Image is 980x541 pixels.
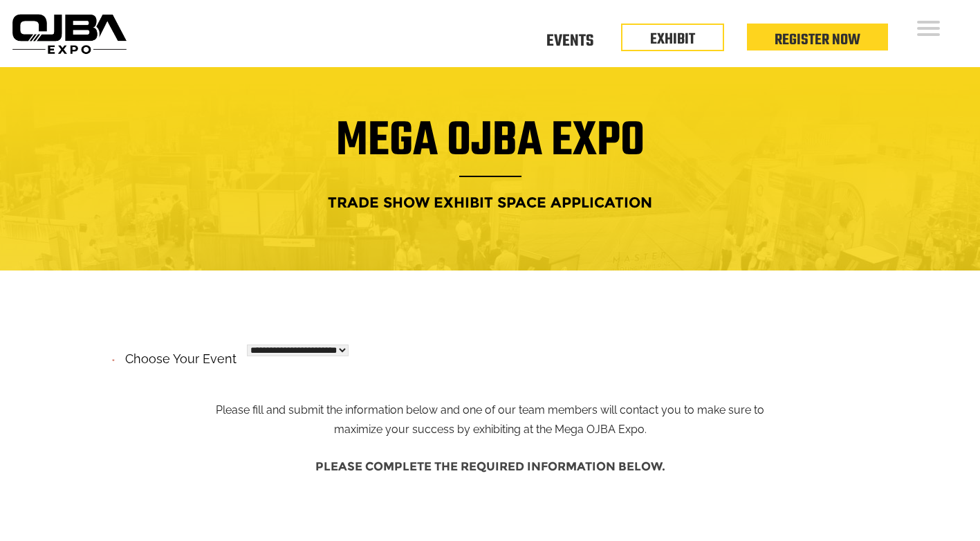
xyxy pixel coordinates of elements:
h1: Mega OJBA Expo [17,122,964,177]
h4: Trade Show Exhibit Space Application [17,190,964,215]
a: EXHIBIT [650,28,695,51]
label: Choose your event [117,340,237,370]
h4: Please complete the required information below. [110,453,871,480]
p: Please fill and submit the information below and one of our team members will contact you to make... [205,347,775,440]
a: Register Now [775,28,860,52]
